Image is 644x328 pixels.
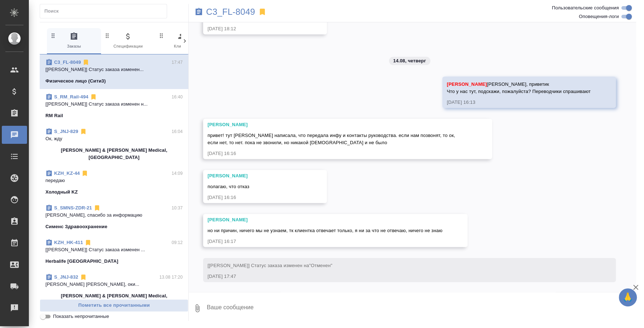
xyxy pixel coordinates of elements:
[45,101,183,108] p: [[PERSON_NAME]] Статус заказа изменен н...
[45,258,118,265] p: Herbalife [GEOGRAPHIC_DATA]
[50,32,57,39] svg: Зажми и перетащи, чтобы поменять порядок вкладок
[447,98,591,106] div: [DATE] 16:13
[207,25,302,32] div: [DATE] 18:12
[447,81,487,87] span: [PERSON_NAME]
[45,212,183,219] p: [PERSON_NAME], спасибо за информацию
[172,170,183,177] p: 14:09
[53,313,109,320] span: Показать непрочитанные
[207,262,332,268] span: [[PERSON_NAME]] Статус заказа изменен на
[84,239,92,246] svg: Отписаться
[622,290,634,305] span: 🙏
[45,177,183,184] p: передаю
[80,128,87,135] svg: Отписаться
[40,165,188,200] div: KZH_KZ-4414:09передаюХолодный KZ
[40,89,188,124] div: S_RM_Rail-49416:40[[PERSON_NAME]] Статус заказа изменен н...RM Rail
[54,170,80,176] a: KZH_KZ-44
[207,132,456,145] span: привет! тут [PERSON_NAME] написала, что передала инфу и контакты руководства. если нам позвонят, ...
[207,172,302,179] div: [PERSON_NAME]
[172,204,183,212] p: 10:37
[45,189,78,196] p: Холодный KZ
[45,292,183,307] p: [PERSON_NAME] & [PERSON_NAME] Medical, [GEOGRAPHIC_DATA]
[207,183,249,189] span: полагаю, что отказ
[54,129,78,134] a: S_JNJ-829
[45,147,183,161] p: [PERSON_NAME] & [PERSON_NAME] Medical, [GEOGRAPHIC_DATA]
[159,274,183,281] p: 13.08 17:20
[40,124,188,165] div: S_JNJ-82916:04Ок, жду[PERSON_NAME] & [PERSON_NAME] Medical, [GEOGRAPHIC_DATA]
[54,240,83,245] a: KZH_HK-411
[207,150,467,157] div: [DATE] 16:16
[54,94,88,99] a: S_RM_Rail-494
[45,223,108,230] p: Сименс Здравоохранение
[207,238,442,245] div: [DATE] 16:17
[40,54,188,89] div: C3_FL-804917:47[[PERSON_NAME]] Статус заказа изменен...Физическое лицо (Сити3)
[44,6,167,16] input: Поиск
[45,246,183,253] p: [[PERSON_NAME]] Статус заказа изменен ...
[447,81,591,94] span: [PERSON_NAME], приветик Что у нас тут, подскажи, пожалуйста? Переводчики спрашивают
[207,272,591,280] div: [DATE] 17:47
[45,77,106,85] p: Физическое лицо (Сити3)
[393,57,426,64] p: 14.08, четверг
[207,227,442,233] span: но ни причин, ничего мы не узнаем, тк клиентка отвечает только, я ни за что не отвечаю, ничего не...
[619,288,637,306] button: 🙏
[40,299,188,312] button: Пометить все прочитанными
[45,281,183,288] p: [PERSON_NAME] [PERSON_NAME], оки...
[82,59,89,66] svg: Отписаться
[206,8,255,15] a: C3_FL-8049
[40,235,188,269] div: KZH_HK-41109:12[[PERSON_NAME]] Статус заказа изменен ...Herbalife [GEOGRAPHIC_DATA]
[44,301,184,310] span: Пометить все прочитанными
[309,262,333,268] span: "Отменен"
[54,59,81,65] a: C3_FL-8049
[172,239,183,246] p: 09:12
[104,32,152,50] span: Спецификации
[80,274,87,281] svg: Отписаться
[172,128,183,135] p: 16:04
[81,170,88,177] svg: Отписаться
[552,4,619,12] span: Пользовательские сообщения
[207,194,302,201] div: [DATE] 16:16
[45,112,63,119] p: RM Rail
[93,204,101,212] svg: Отписаться
[104,32,111,39] svg: Зажми и перетащи, чтобы поменять порядок вкладок
[158,32,206,50] span: Клиенты
[50,32,98,50] span: Заказы
[172,93,183,101] p: 16:40
[172,59,183,66] p: 17:47
[54,205,92,210] a: S_SMNS-ZDR-21
[90,93,97,101] svg: Отписаться
[207,121,467,128] div: [PERSON_NAME]
[45,135,183,142] p: Ок, жду
[579,13,619,20] span: Оповещения-логи
[45,66,183,73] p: [[PERSON_NAME]] Статус заказа изменен...
[207,216,442,223] div: [PERSON_NAME]
[54,274,78,280] a: S_JNJ-832
[158,32,165,39] svg: Зажми и перетащи, чтобы поменять порядок вкладок
[40,269,188,311] div: S_JNJ-83213.08 17:20[PERSON_NAME] [PERSON_NAME], оки...[PERSON_NAME] & [PERSON_NAME] Medical, [GE...
[40,200,188,235] div: S_SMNS-ZDR-2110:37[PERSON_NAME], спасибо за информациюСименс Здравоохранение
